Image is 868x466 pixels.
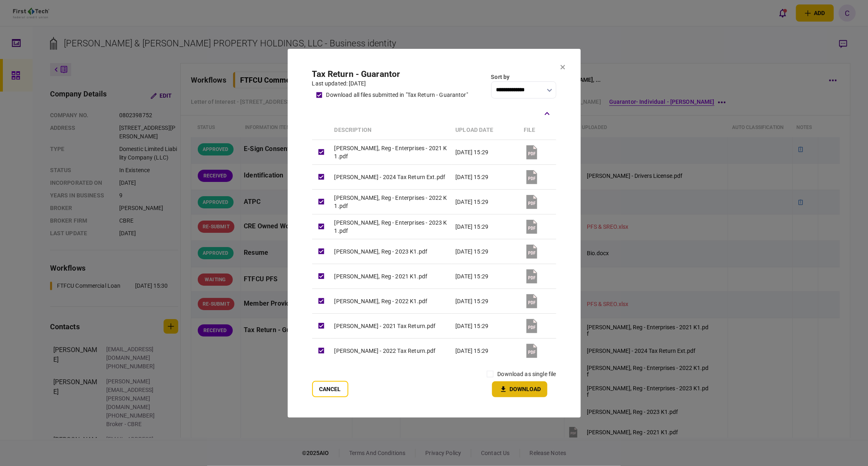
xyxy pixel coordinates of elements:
th: file [520,120,556,140]
h2: Tax Return - Guarantor [312,69,468,79]
th: upload date [451,120,520,140]
button: Download [492,381,547,397]
td: [DATE] 15:29 [451,289,520,313]
div: Sort by [491,72,556,81]
td: [PERSON_NAME] - 2022 Tax Return.pdf [330,338,452,363]
div: download all files submitted in "Tax Return - Guarantor" [326,90,468,99]
td: [DATE] 15:29 [451,140,520,164]
td: [DATE] 15:29 [451,214,520,239]
td: [PERSON_NAME], Reg - 2023 K1.pdf [330,239,452,264]
td: [DATE] 15:29 [451,338,520,363]
button: Cancel [312,381,348,397]
td: [PERSON_NAME], Reg - Enterprises - 2022 K1.pdf [330,189,452,214]
td: [DATE] 15:29 [451,239,520,264]
div: last updated: [DATE] [312,79,468,88]
td: [PERSON_NAME] - 2021 Tax Return.pdf [330,313,452,338]
td: [PERSON_NAME], Reg - Enterprises - 2023 K1.pdf [330,214,452,239]
td: [PERSON_NAME], Reg - 2021 K1.pdf [330,264,452,289]
td: [DATE] 15:29 [451,264,520,289]
td: [DATE] 15:29 [451,164,520,189]
label: download as single file [497,370,556,378]
td: [PERSON_NAME], Reg - Enterprises - 2021 K1.pdf [330,140,452,164]
td: [DATE] 15:29 [451,189,520,214]
td: [PERSON_NAME], Reg - 2022 K1.pdf [330,289,452,313]
th: Description [330,120,452,140]
td: [DATE] 15:29 [451,313,520,338]
td: [PERSON_NAME] - 2024 Tax Return Ext.pdf [330,164,452,189]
